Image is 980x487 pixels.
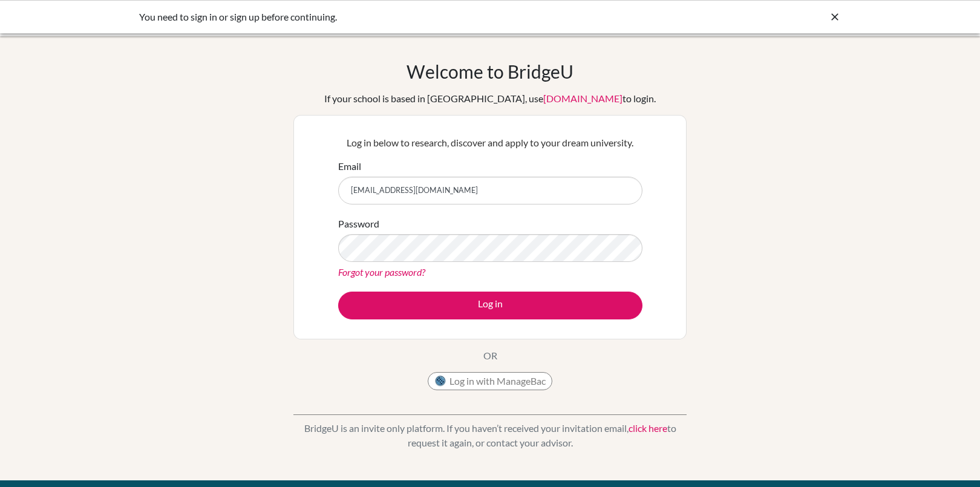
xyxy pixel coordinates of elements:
[483,348,497,363] p: OR
[338,292,642,319] button: Log in
[338,159,361,174] label: Email
[324,91,656,106] div: If your school is based in [GEOGRAPHIC_DATA], use to login.
[338,266,425,278] a: Forgot your password?
[428,372,552,390] button: Log in with ManageBac
[629,422,667,434] a: click here
[139,10,659,24] div: You need to sign in or sign up before continuing.
[543,93,622,104] a: [DOMAIN_NAME]
[338,217,379,231] label: Password
[293,421,687,450] p: BridgeU is an invite only platform. If you haven’t received your invitation email, to request it ...
[338,136,642,150] p: Log in below to research, discover and apply to your dream university.
[407,60,573,82] h1: Welcome to BridgeU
